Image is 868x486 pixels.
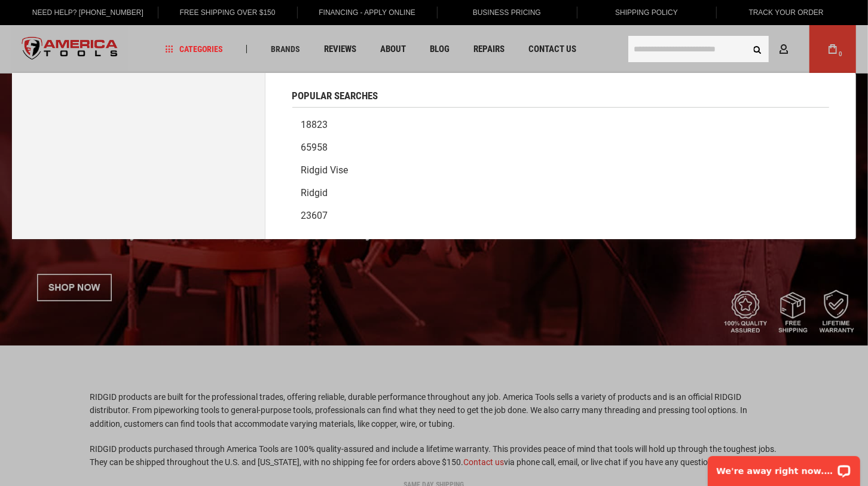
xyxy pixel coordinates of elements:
[292,182,829,204] a: Ridgid
[292,114,829,136] a: 18823
[292,91,378,101] span: Popular Searches
[700,448,868,486] iframe: LiveChat chat widget
[271,45,300,53] span: Brands
[746,38,769,60] button: Search
[292,136,829,159] a: 65958
[265,41,305,57] a: Brands
[292,204,829,227] a: 23607
[292,159,829,182] a: Ridgid vise
[160,41,228,57] a: Categories
[166,45,223,53] span: Categories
